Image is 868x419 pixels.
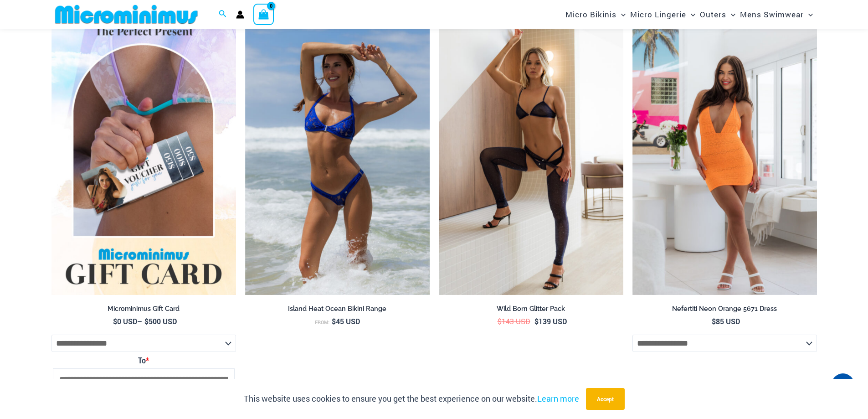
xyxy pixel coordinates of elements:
[245,18,430,295] a: Island Heat Ocean 359 Top 439 Bottom 01Island Heat Ocean 359 Top 439 Bottom 04Island Heat Ocean 3...
[498,316,530,326] bdi: 143 USD
[113,316,117,326] span: $
[439,305,623,313] h2: Wild Born Glitter Pack
[740,3,804,26] span: Mens Swimwear
[51,18,236,295] img: Featured Gift Card
[51,316,236,326] span: –
[498,316,502,326] span: $
[628,3,698,26] a: Micro LingerieMenu ToggleMenu Toggle
[332,316,360,326] bdi: 45 USD
[565,3,616,26] span: Micro Bikinis
[726,3,735,26] span: Menu Toggle
[144,316,149,326] span: $
[534,316,567,326] bdi: 139 USD
[563,3,628,26] a: Micro BikinisMenu ToggleMenu Toggle
[586,388,625,410] button: Accept
[332,316,336,326] span: $
[51,305,236,316] a: Microminimus Gift Card
[630,3,686,26] span: Micro Lingerie
[113,316,137,326] bdi: 0 USD
[53,353,235,368] label: To
[439,18,623,295] a: Wild Born Glitter Ink 1122 Top 605 Bottom 552 Tights 02Wild Born Glitter Ink 1122 Top 605 Bottom ...
[245,18,430,295] img: Island Heat Ocean 359 Top 439 Bottom 01
[632,305,817,313] h2: Nefertiti Neon Orange 5671 Dress
[146,356,149,365] abbr: Required field
[439,18,623,295] img: Wild Born Glitter Ink 1122 Top 605 Bottom 552 Tights 02
[144,316,177,326] bdi: 500 USD
[439,305,623,316] a: Wild Born Glitter Pack
[537,393,579,404] a: Learn more
[245,305,430,316] a: Island Heat Ocean Bikini Range
[616,3,626,26] span: Menu Toggle
[562,1,817,27] nav: Site Navigation
[698,3,738,26] a: OutersMenu ToggleMenu Toggle
[534,316,539,326] span: $
[686,3,695,26] span: Menu Toggle
[804,3,813,26] span: Menu Toggle
[700,3,726,26] span: Outers
[738,3,815,26] a: Mens SwimwearMenu ToggleMenu Toggle
[236,10,244,19] a: Account icon link
[244,392,579,406] p: This website uses cookies to ensure you get the best experience on our website.
[219,9,227,21] a: Search icon link
[632,18,817,295] img: Nefertiti Neon Orange 5671 Dress 01
[315,319,329,326] span: From:
[632,18,817,295] a: Nefertiti Neon Orange 5671 Dress 01Nefertiti Neon Orange 5671 Dress 02Nefertiti Neon Orange 5671 ...
[632,305,817,316] a: Nefertiti Neon Orange 5671 Dress
[51,305,236,313] h2: Microminimus Gift Card
[712,316,740,326] bdi: 85 USD
[253,4,274,25] a: View Shopping Cart, empty
[712,316,716,326] span: $
[245,305,430,313] h2: Island Heat Ocean Bikini Range
[51,4,201,25] img: MM SHOP LOGO FLAT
